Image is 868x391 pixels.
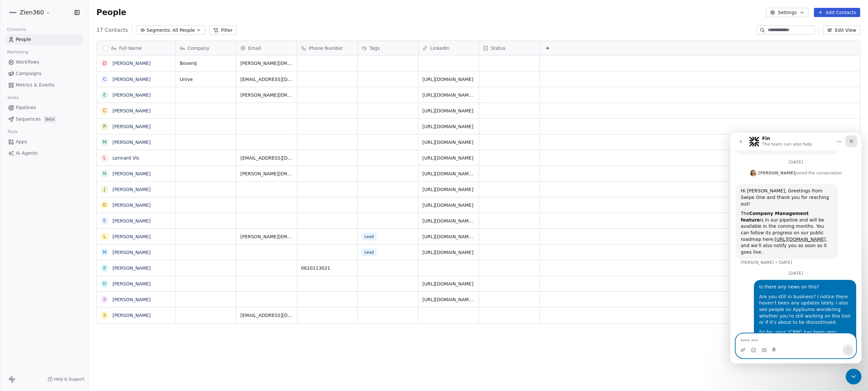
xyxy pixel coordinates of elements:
a: [URL][DOMAIN_NAME][PERSON_NAME] [422,234,512,239]
a: [PERSON_NAME] [112,234,151,239]
a: [PERSON_NAME] [112,108,151,113]
span: Contacts [4,25,29,34]
div: E [103,91,106,98]
span: Sales [5,93,22,103]
span: LinkedIn [430,45,450,51]
a: [PERSON_NAME] [112,171,151,176]
a: [PERSON_NAME] [112,218,151,224]
a: [PERSON_NAME] [112,92,151,98]
span: Unive [180,76,232,83]
button: Add Contacts [814,8,860,17]
div: C [103,107,106,114]
button: Filter [209,26,236,35]
div: Status [479,41,539,55]
div: grid [176,55,860,369]
span: Pipelines [16,104,36,111]
a: [PERSON_NAME] [112,61,151,66]
a: [PERSON_NAME] [112,313,151,318]
iframe: Intercom live chat [730,133,861,363]
span: [EMAIL_ADDRESS][DOMAIN_NAME] [240,76,293,83]
div: Company [176,41,236,55]
a: [PERSON_NAME] [112,77,151,82]
span: Segments: [147,27,171,34]
a: SequencesBeta [5,114,83,125]
a: Campaigns [5,68,83,79]
span: Tools [5,127,21,137]
div: L [103,154,106,161]
a: [PERSON_NAME] [112,124,151,129]
a: Pipelines [5,102,83,113]
span: Workflows [16,59,39,66]
a: [URL][DOMAIN_NAME] [422,281,474,286]
span: Help & Support [54,377,84,382]
div: M [103,249,107,256]
span: [PERSON_NAME][EMAIL_ADDRESS][DOMAIN_NAME] [240,92,293,98]
div: C [103,76,106,83]
a: Workflows [5,57,83,68]
span: All People [172,27,195,34]
img: zien360-vierkant.png [9,9,17,16]
div: grid [97,55,176,369]
span: Zien360 [20,8,44,17]
a: Lennard Vis [112,155,139,161]
span: AI Agents [16,150,38,157]
span: Lead [362,233,376,241]
div: R [103,123,106,130]
div: S [103,296,106,303]
a: People [5,34,83,45]
a: [URL][DOMAIN_NAME] [422,77,474,82]
a: Help & Support [48,377,84,382]
a: Metrics & Events [5,80,83,90]
span: Sequences [16,116,41,123]
span: 0620113021 [301,265,353,271]
a: AI Agents [5,148,83,159]
a: [URL][DOMAIN_NAME] [422,140,474,145]
span: [PERSON_NAME][EMAIL_ADDRESS][DOMAIN_NAME] [240,170,293,177]
span: 17 Contacts [96,26,128,34]
a: [URL][DOMAIN_NAME] [422,108,474,113]
span: Lead [362,248,376,256]
a: [URL][DOMAIN_NAME][PERSON_NAME] [422,297,512,302]
a: [PERSON_NAME] [112,187,151,192]
a: [PERSON_NAME] [112,203,151,208]
div: D [103,280,107,287]
a: [PERSON_NAME] [112,265,151,271]
a: [PERSON_NAME] [112,140,151,145]
a: [URL][DOMAIN_NAME] [422,155,474,161]
span: [PERSON_NAME][EMAIL_ADDRESS][DOMAIN_NAME] [240,233,293,240]
a: [PERSON_NAME] [112,297,151,302]
span: Email [248,45,261,51]
a: [URL][DOMAIN_NAME][PERSON_NAME] [422,218,512,224]
a: [URL][DOMAIN_NAME][PERSON_NAME] [422,92,512,98]
span: People [16,36,31,43]
div: N [103,170,106,177]
div: D [103,202,107,208]
div: Phone Number [297,41,357,55]
div: K [103,264,106,271]
a: [URL][DOMAIN_NAME] [422,203,474,208]
span: [PERSON_NAME][EMAIL_ADDRESS][DOMAIN_NAME] [240,60,293,67]
div: J [104,186,105,193]
div: Email [236,41,297,55]
span: Status [491,45,506,51]
div: M [103,139,107,146]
